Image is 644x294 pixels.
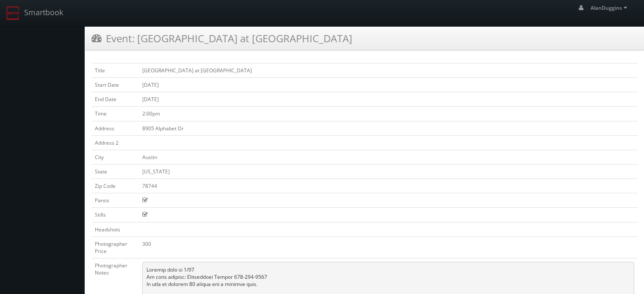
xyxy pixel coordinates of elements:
[139,236,638,258] td: 300
[91,135,139,150] td: Address 2
[91,107,139,121] td: Time
[91,164,139,179] td: State
[91,31,352,46] h3: Event: [GEOGRAPHIC_DATA] at [GEOGRAPHIC_DATA]
[91,92,139,107] td: End Date
[139,164,638,179] td: [US_STATE]
[139,121,638,135] td: 8905 Alphabet Dr
[91,78,139,92] td: Start Date
[91,150,139,164] td: City
[6,6,20,20] img: smartbook-logo.png
[139,63,638,78] td: [GEOGRAPHIC_DATA] at [GEOGRAPHIC_DATA]
[91,121,139,135] td: Address
[139,107,638,121] td: 2:00pm
[139,150,638,164] td: Austin
[91,179,139,193] td: Zip Code
[139,78,638,92] td: [DATE]
[91,222,139,236] td: Headshots
[91,208,139,222] td: Stills
[91,193,139,208] td: Panos
[139,179,638,193] td: 78744
[91,236,139,258] td: Photographer Price
[139,92,638,107] td: [DATE]
[91,63,139,78] td: Title
[591,4,630,11] span: AlanDuggins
